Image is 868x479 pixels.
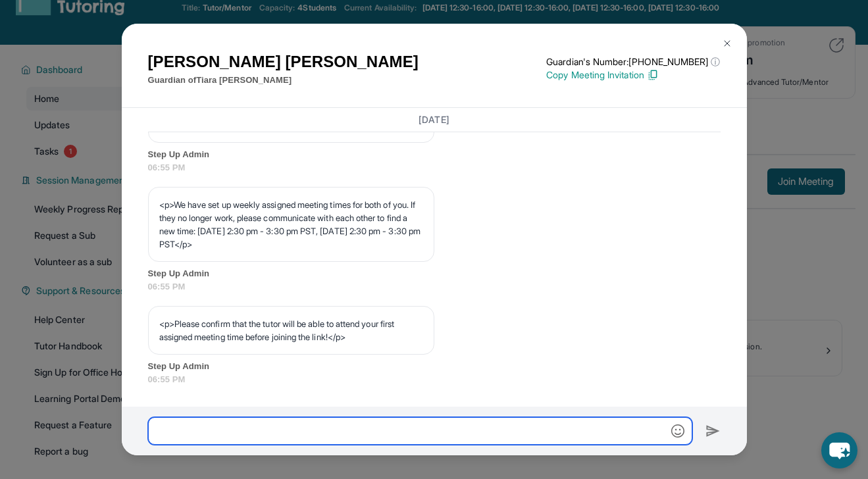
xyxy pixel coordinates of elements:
span: Step Up Admin [148,267,721,280]
img: Send icon [705,423,721,439]
p: <p>Please confirm that the tutor will be able to attend your first assigned meeting time before j... [159,317,423,343]
p: Guardian of Tiara [PERSON_NAME] [148,74,419,87]
span: 06:55 PM [148,280,721,293]
span: Step Up Admin [148,360,721,373]
h1: [PERSON_NAME] [PERSON_NAME] [148,50,419,74]
img: Emoji [671,424,684,438]
span: ⓘ [711,55,720,68]
span: 06:55 PM [148,373,721,386]
h3: [DATE] [148,113,721,126]
img: Close Icon [722,38,732,49]
p: Guardian's Number: [PHONE_NUMBER] [546,55,720,68]
img: Copy Icon [647,69,659,81]
span: 06:55 PM [148,161,721,174]
p: Copy Meeting Invitation [546,68,720,82]
p: <p>We have set up weekly assigned meeting times for both of you. If they no longer work, please c... [159,198,423,251]
span: Step Up Admin [148,148,721,161]
button: chat-button [821,432,857,468]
